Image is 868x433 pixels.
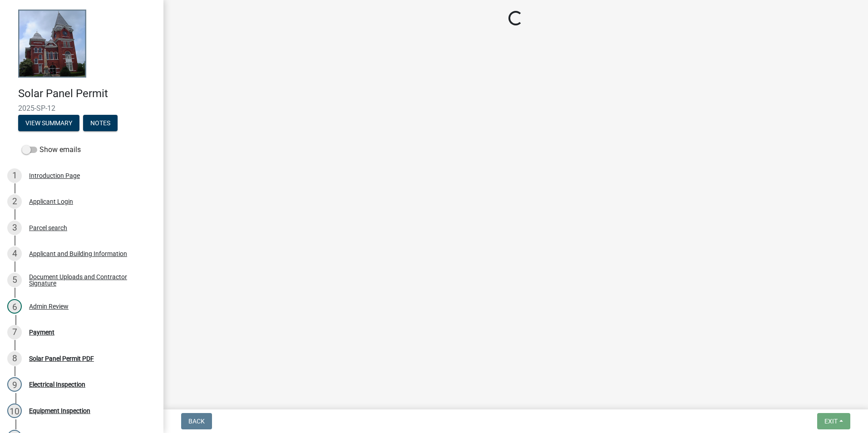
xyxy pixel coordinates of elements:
[7,377,22,392] div: 9
[7,403,22,418] div: 10
[29,303,69,310] div: Admin Review
[29,381,85,388] div: Electrical Inspection
[817,413,850,429] button: Exit
[18,10,86,78] img: Talbot County, Georgia
[7,273,22,287] div: 5
[83,120,118,127] wm-modal-confirm: Notes
[29,198,73,205] div: Applicant Login
[29,172,80,179] div: Introduction Page
[7,168,22,183] div: 1
[188,418,205,425] span: Back
[18,104,145,113] span: 2025-SP-12
[29,225,67,231] div: Parcel search
[7,325,22,340] div: 7
[29,274,149,286] div: Document Uploads and Contractor Signature
[29,329,54,335] div: Payment
[7,351,22,366] div: 8
[22,144,81,155] label: Show emails
[18,87,156,100] h4: Solar Panel Permit
[18,115,79,131] button: View Summary
[824,418,838,425] span: Exit
[29,251,127,257] div: Applicant and Building Information
[83,115,118,131] button: Notes
[181,413,212,429] button: Back
[7,194,22,209] div: 2
[7,246,22,261] div: 4
[29,408,90,414] div: Equipment Inspection
[29,355,94,362] div: Solar Panel Permit PDF
[7,221,22,235] div: 3
[7,299,22,314] div: 6
[18,120,79,127] wm-modal-confirm: Summary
